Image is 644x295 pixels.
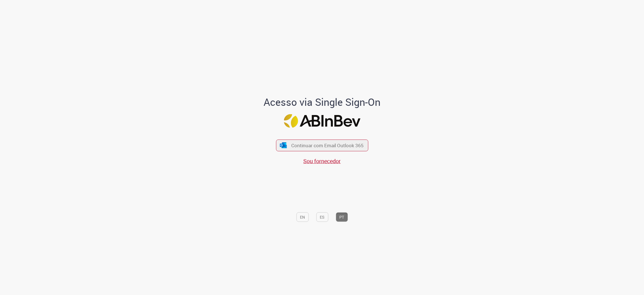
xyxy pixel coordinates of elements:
button: ES [316,212,328,222]
h1: Acesso via Single Sign-On [245,96,400,107]
img: ícone Azure/Microsoft 360 [280,142,287,148]
img: Logo ABInBev [284,114,360,128]
span: Continuar com Email Outlook 365 [291,142,364,149]
a: Sou fornecedor [303,157,341,165]
button: ícone Azure/Microsoft 360 Continuar com Email Outlook 365 [276,140,368,151]
button: PT [336,212,348,222]
button: EN [296,212,309,222]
